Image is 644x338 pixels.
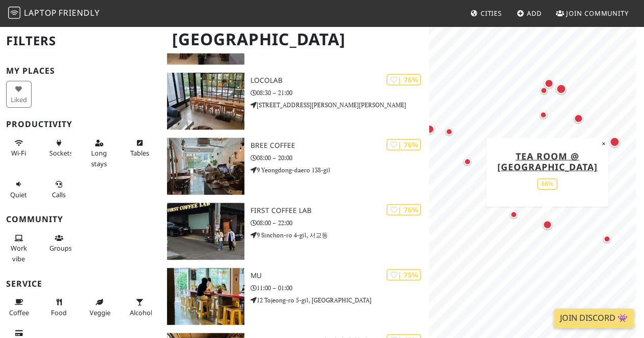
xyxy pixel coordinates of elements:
[127,294,152,321] button: Alcohol
[8,5,100,22] a: LaptopFriendly LaptopFriendly
[167,268,244,325] img: mu
[161,203,429,260] a: First Coffee Lab | 76% First Coffee Lab 08:00 – 22:00 9 Sinchon-ro 4-gil, 서교동
[386,269,421,281] div: | 75%
[513,4,546,22] a: Add
[46,135,72,162] button: Sockets
[250,165,429,175] p: 9 Yeongdong-daero 138-gil
[497,149,598,172] a: Tea Room @ [GEOGRAPHIC_DATA]
[604,132,625,152] div: Map marker
[566,9,629,18] span: Join Community
[167,138,244,195] img: Bree Coffee
[6,135,32,162] button: Wi-Fi
[51,308,67,317] span: Food
[551,79,571,99] div: Map marker
[6,25,155,56] h2: Filters
[130,308,152,317] span: Alcohol
[6,214,155,224] h3: Community
[46,176,72,203] button: Calls
[24,7,57,18] span: Laptop
[11,148,26,158] span: Stable Wi-Fi
[6,294,32,321] button: Coffee
[527,9,542,18] span: Add
[161,138,429,195] a: Bree Coffee | 76% Bree Coffee 08:00 – 20:00 9 Yeongdong-daero 138-gil
[466,4,506,22] a: Cities
[6,66,155,76] h3: My Places
[419,119,440,139] div: Map marker
[250,153,429,163] p: 08:00 – 20:00
[503,204,524,225] div: Map marker
[130,148,149,158] span: Work-friendly tables
[250,271,429,280] h3: mu
[6,119,155,129] h3: Productivity
[250,76,429,85] h3: Locolab
[6,279,155,289] h3: Service
[6,176,32,203] button: Quiet
[250,100,429,110] p: [STREET_ADDRESS][PERSON_NAME][PERSON_NAME]
[481,9,502,18] span: Cities
[127,135,152,162] button: Tables
[46,230,72,257] button: Groups
[568,108,589,129] div: Map marker
[11,243,27,263] span: People working
[250,230,429,240] p: 9 Sinchon-ro 4-gil, 서교동
[534,80,554,101] div: Map marker
[250,295,429,305] p: 12 Tojeong-ro 5-gil, [GEOGRAPHIC_DATA]
[537,214,557,235] div: Map marker
[161,73,429,130] a: Locolab | 76% Locolab 08:30 – 21:00 [STREET_ADDRESS][PERSON_NAME][PERSON_NAME]
[59,7,99,18] span: Friendly
[250,206,429,215] h3: First Coffee Lab
[552,4,633,22] a: Join Community
[87,135,112,172] button: Long stays
[250,283,429,293] p: 11:00 – 01:00
[46,294,72,321] button: Food
[6,230,32,267] button: Work vibe
[10,190,27,199] span: Quiet
[90,308,110,317] span: Veggie
[386,204,421,216] div: | 76%
[386,139,421,150] div: | 76%
[597,229,617,249] div: Map marker
[87,294,112,321] button: Veggie
[439,121,459,142] div: Map marker
[533,105,553,125] div: Map marker
[164,25,427,53] h1: [GEOGRAPHIC_DATA]
[250,218,429,228] p: 08:00 – 22:00
[599,138,608,149] button: Close popup
[52,190,66,199] span: Video/audio calls
[49,148,73,158] span: Power sockets
[167,203,244,260] img: First Coffee Lab
[250,88,429,98] p: 08:30 – 21:00
[386,74,421,85] div: | 76%
[167,73,244,130] img: Locolab
[537,178,557,190] div: 66%
[9,308,29,317] span: Coffee
[457,151,478,172] div: Map marker
[49,243,72,253] span: Group tables
[539,73,559,94] div: Map marker
[250,141,429,150] h3: Bree Coffee
[161,268,429,325] a: mu | 75% mu 11:00 – 01:00 12 Tojeong-ro 5-gil, [GEOGRAPHIC_DATA]
[91,148,107,168] span: Long stays
[8,7,20,19] img: LaptopFriendly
